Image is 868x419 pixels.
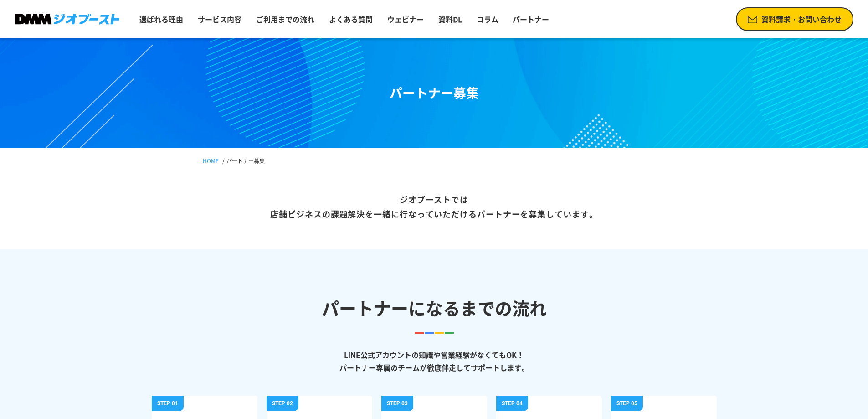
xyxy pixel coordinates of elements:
[761,14,842,25] span: 資料請求・お問い合わせ
[194,10,245,28] a: サービス内容
[252,10,318,28] a: ご利用までの流れ
[325,10,376,28] a: よくある質問
[736,7,853,31] a: 資料請求・お問い合わせ
[435,10,466,28] a: 資料DL
[15,14,119,25] img: DMMジオブースト
[509,10,553,28] a: パートナー
[390,83,479,103] h1: パートナー募集
[473,10,502,28] a: コラム
[152,348,717,374] p: LINE公式アカウントの知識や営業経験がなくてもOK！ パートナー専属のチームが徹底伴走してサポートします。
[136,10,187,28] a: 選ばれる理由
[384,10,427,28] a: ウェビナー
[203,157,219,165] a: HOME
[221,157,267,165] li: パートナー募集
